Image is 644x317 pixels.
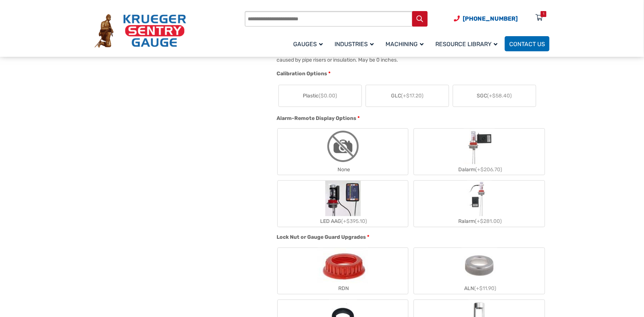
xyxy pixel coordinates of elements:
a: Industries [330,35,381,52]
a: Phone Number (920) 434-8860 [454,14,518,23]
span: Industries [335,41,374,48]
div: ALN [414,283,545,294]
label: Ralarm [414,181,545,227]
div: LED AAG [278,216,408,227]
label: None [278,129,408,175]
a: Gauges [289,35,330,52]
div: None [278,164,408,175]
label: RDN [278,248,408,294]
span: GLC [391,92,424,100]
label: Dalarm [414,129,545,175]
span: SGC [477,92,512,100]
label: LED AAG [278,181,408,227]
div: Ralarm [414,216,545,227]
span: (+$17.20) [401,93,424,99]
span: (+$11.90) [474,286,496,292]
abbr: required [367,234,369,241]
span: Resource Library [435,41,497,48]
div: RDN [278,283,408,294]
span: Alarm-Remote Display Options [277,115,356,121]
span: (+$206.70) [475,166,502,173]
a: Resource Library [431,35,505,52]
span: Plastic [303,92,337,100]
img: Krueger Sentry Gauge [95,14,186,48]
span: Lock Nut or Gauge Guard Upgrades [277,234,366,241]
span: Machining [386,41,424,48]
span: (+$58.40) [487,93,512,99]
div: Dalarm [414,164,545,175]
span: ($0.00) [319,93,337,99]
a: Machining [381,35,431,52]
span: Gauges [293,41,323,48]
abbr: required [328,70,330,77]
abbr: required [357,114,360,122]
span: (+$281.00) [475,218,502,225]
a: Contact Us [505,36,549,51]
div: 1 [543,11,544,17]
span: [PHONE_NUMBER] [463,15,518,22]
span: Contact Us [509,41,545,48]
span: (+$395.10) [341,218,367,225]
span: Calibration Options [277,70,327,77]
div: Distance from full to gauge threads. This is dead space on top of tank, usually caused by pipe ri... [277,48,536,63]
label: ALN [414,248,545,294]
